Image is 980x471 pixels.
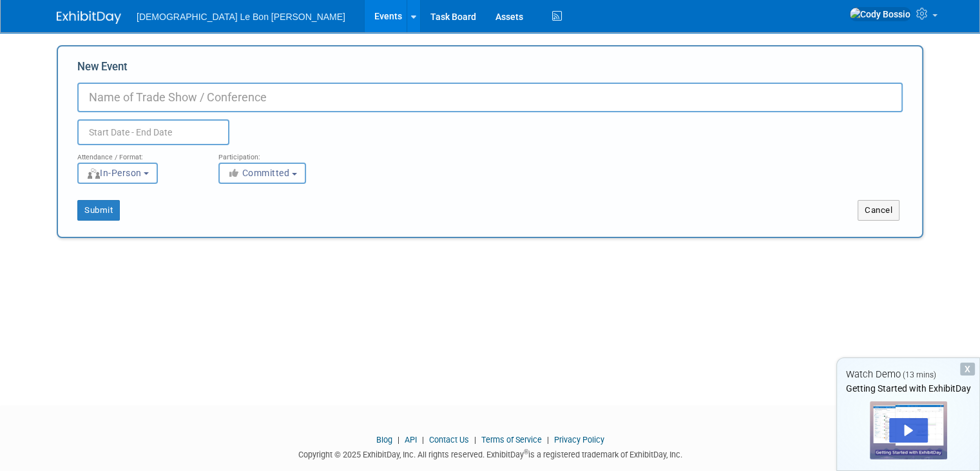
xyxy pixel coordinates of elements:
[849,7,911,21] img: Cody Bossio
[57,11,121,24] img: ExhibitDay
[77,83,903,112] input: Name of Trade Show / Conference
[77,59,128,79] label: New Event
[544,435,552,445] span: |
[889,418,928,443] div: Play
[77,200,120,221] button: Submit
[419,435,427,445] span: |
[429,435,469,445] a: Contact Us
[394,435,403,445] span: |
[77,119,229,145] input: Start Date - End Date
[376,435,392,445] a: Blog
[137,12,345,22] span: [DEMOGRAPHIC_DATA] Le Bon [PERSON_NAME]
[524,448,528,456] sup: ®
[837,382,979,395] div: Getting Started with ExhibitDay
[77,163,158,184] button: In-Person
[77,145,199,162] div: Attendance / Format:
[554,435,604,445] a: Privacy Policy
[405,435,417,445] a: API
[837,368,979,381] div: Watch Demo
[471,435,479,445] span: |
[218,145,340,162] div: Participation:
[218,163,306,184] button: Committed
[227,168,290,178] span: Committed
[481,435,542,445] a: Terms of Service
[903,370,936,379] span: (13 mins)
[858,200,899,221] button: Cancel
[960,363,975,376] div: Dismiss
[86,168,142,178] span: In-Person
